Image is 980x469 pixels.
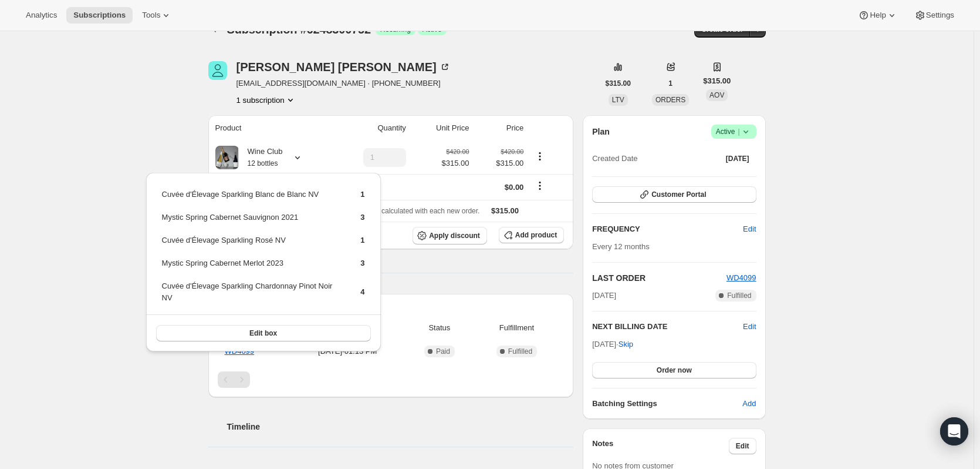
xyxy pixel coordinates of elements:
td: Cuvée d'Élevage Sparkling Chardonnay Pinot Noir NV [161,280,341,313]
th: Price [472,115,527,141]
span: Apply discount [429,231,480,240]
th: Unit Price [410,115,473,141]
button: Order now [592,362,756,378]
button: Edit [736,220,763,239]
span: Help [870,11,886,20]
img: product img [215,146,239,169]
span: 1 [668,79,673,88]
button: Edit [743,321,756,333]
span: Customer Portal [651,190,706,199]
span: | [738,127,739,136]
span: Settings [926,11,954,20]
button: Product actions [236,94,296,106]
span: $315.00 [491,206,519,215]
span: Melvyn Pearsall [208,61,227,80]
span: Subscriptions [73,11,126,20]
span: $315.00 [441,158,469,169]
span: Analytics [26,11,57,20]
span: Fulfillment [477,322,557,334]
button: Apply discount [413,227,487,244]
span: Status [410,322,469,334]
div: [PERSON_NAME] [PERSON_NAME] [236,61,451,73]
span: AOV [709,91,724,99]
th: Quantity [331,115,410,141]
span: 3 [360,213,364,222]
button: Edit [729,438,756,454]
span: [DATE] [726,154,749,163]
h3: Notes [592,438,729,454]
td: Mystic Spring Cabernet Merlot 2023 [161,257,341,279]
a: WD4099 [726,273,756,282]
span: Created Date [592,153,637,165]
td: Cuvée d'Élevage Sparkling Blanc de Blanc NV [161,188,341,210]
h2: Timeline [227,421,574,433]
h6: Batching Settings [592,398,742,410]
td: Cuvée d'Élevage Sparkling Rosé NV [161,234,341,256]
nav: Pagination [218,371,565,388]
button: Edit box [156,325,371,341]
td: Mystic Spring Cabernet Sauvignon 2021 [161,211,341,233]
span: Fulfilled [727,291,751,300]
span: [EMAIL_ADDRESS][DOMAIN_NAME] · [PHONE_NUMBER] [236,78,451,89]
div: Open Intercom Messenger [940,417,968,445]
span: Fulfilled [508,347,532,356]
h2: FREQUENCY [592,223,743,235]
span: Edit [736,441,749,451]
small: $420.00 [501,148,523,155]
button: Add product [499,227,564,243]
span: Add product [515,230,557,240]
button: $315.00 [599,75,638,92]
button: Product actions [530,150,549,163]
button: 1 [661,75,680,92]
span: Every 12 months [592,242,650,251]
span: $315.00 [476,158,523,169]
button: Tools [135,7,179,24]
button: Add [735,394,763,413]
small: $420.00 [446,148,469,155]
button: Skip [611,335,640,354]
h2: LAST ORDER [592,272,726,284]
span: Add [742,398,756,410]
button: Shipping actions [530,179,549,192]
button: Customer Portal [592,186,756,203]
span: [DATE] · [592,340,633,349]
span: Edit box [249,329,277,338]
button: Subscriptions [66,7,133,24]
span: Paid [436,347,450,356]
span: ORDERS [655,96,685,104]
span: $315.00 [703,75,731,87]
span: 1 [360,236,364,244]
button: Help [851,7,904,24]
span: Edit [743,223,756,235]
span: Order now [657,366,692,375]
span: $0.00 [505,183,524,192]
span: Tools [142,11,160,20]
button: WD4099 [726,272,756,284]
div: Wine Club [239,146,283,169]
span: Skip [619,339,633,350]
button: Analytics [19,7,64,24]
span: LTV [612,96,624,104]
th: Product [208,115,331,141]
h2: Plan [592,126,610,138]
h2: NEXT BILLING DATE [592,321,743,333]
span: 4 [360,287,364,296]
h2: Payment attempts [218,303,565,315]
span: 1 [360,190,364,199]
button: [DATE] [719,150,756,167]
button: Settings [907,7,961,24]
span: $315.00 [606,79,631,88]
span: Active [716,126,752,138]
span: 3 [360,259,364,267]
span: [DATE] [592,290,616,301]
small: 12 bottles [248,159,278,168]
